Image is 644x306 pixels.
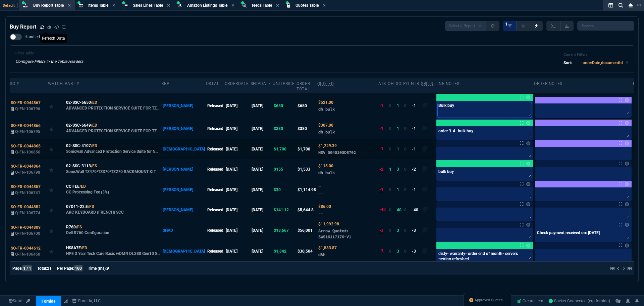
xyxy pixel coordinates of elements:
[15,252,40,257] span: Q-FN-106450
[15,211,40,215] span: Q-FN-106774
[15,170,40,175] span: Q-FN-106798
[549,298,610,304] a: epSnva_pUg8PX5G4AAAN
[3,3,18,8] span: Default
[66,251,161,256] p: HPE 3 Year Tech Care Basic wDMR DL380 Gen10 Service
[297,139,317,159] td: $1,700
[389,208,391,212] span: 0
[11,100,41,105] span: SO-FR-0044867
[107,266,109,271] span: 9
[318,222,339,226] span: Quoted Cost
[74,265,83,271] span: 100
[297,159,317,179] td: $1,533
[48,81,63,86] div: Watch
[11,205,41,209] span: SO-FR-0044852
[318,204,331,209] span: Quoted Cost
[133,3,163,8] span: Sales Lines Table
[505,21,507,27] span: 1
[273,93,297,119] td: $650
[297,200,317,220] td: $5,644.8
[396,93,403,119] td: 1
[251,241,273,261] td: [DATE]
[379,186,383,193] div: -1
[297,93,317,119] td: $650
[389,228,391,233] span: 0
[273,200,297,220] td: $141.12
[206,179,225,200] td: Released
[225,119,251,139] td: [DATE]
[65,81,79,86] div: Part #
[11,184,41,189] span: SO-FR-0044857
[396,159,403,179] td: 3
[161,139,206,159] td: [DEMOGRAPHIC_DATA]
[388,81,394,86] div: OH
[411,139,421,159] td: -1
[421,81,433,86] abbr: Quote Sourcing Notes
[91,143,97,149] a: /ED
[396,220,403,241] td: 3
[66,149,161,154] p: Sonicwall Advanced Protection Service Suite for NSV 270 1YR
[403,81,409,86] div: PO
[91,99,97,105] a: /ED
[276,3,279,8] nx-icon: Close Tab
[81,245,87,251] a: /ED
[225,81,249,86] div: OrderDate
[404,228,407,233] span: 0
[404,208,407,212] span: 0
[396,119,403,139] td: 1
[514,296,546,306] a: Create Item
[251,159,273,179] td: [DATE]
[49,205,64,215] div: Add to Watchlist
[396,81,401,86] div: SO
[49,226,64,235] div: Add to Watchlist
[15,150,40,155] span: Q-FN-106656
[404,103,407,108] span: 0
[24,298,32,304] a: API TOKEN
[187,3,227,8] span: Amazon Listings Table
[206,159,225,179] td: Released
[404,167,407,172] span: 0
[404,147,407,151] span: 0
[65,119,161,139] td: ADVANCED PROTECTION SERVICE SUITE FOR TZ270 1YR-LICENSE
[379,227,383,234] div: -3
[15,106,40,111] span: Q-FN-106796
[49,124,64,133] div: Add to Watchlist
[161,179,206,200] td: [PERSON_NAME]
[411,200,421,220] td: -40
[206,200,225,220] td: Released
[11,123,41,128] span: SO-FR-0044866
[563,52,629,57] h6: Current Filters
[88,204,94,210] a: /FS
[389,187,391,192] span: 0
[273,139,297,159] td: $1,700
[91,163,97,169] a: /FS
[68,3,71,8] nx-icon: Close Tab
[161,220,206,241] td: SHAD
[206,93,225,119] td: Released
[549,299,610,303] span: Socket Connected (erp-fornida)
[318,150,356,155] span: NSV 0040103D6702
[323,3,326,8] nx-icon: Close Tab
[49,144,64,154] div: Add to Watchlist
[11,144,41,148] span: SO-FR-0044865
[79,183,86,189] a: /ED
[297,179,317,200] td: $1,114.98
[65,139,161,159] td: Sonicwall Advanced Protection Service Suite for NSV 270 1YR
[296,3,319,8] span: Quotes Table
[577,21,634,31] input: Search
[161,159,206,179] td: [PERSON_NAME]
[251,119,273,139] td: [DATE]
[15,51,83,56] h6: Filter Table
[12,266,22,271] span: Page:
[252,3,272,8] span: feeds Table
[411,220,421,241] td: -3
[318,211,323,216] span: --
[66,143,91,149] span: 02-SSC-4107
[66,122,91,128] span: 02-SSC-6649
[225,200,251,220] td: [DATE]
[411,93,421,119] td: -1
[297,119,317,139] td: $380
[389,126,391,131] span: 0
[88,3,108,8] span: Items Table
[389,147,391,151] span: 0
[11,246,41,251] span: SO-FR-0044612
